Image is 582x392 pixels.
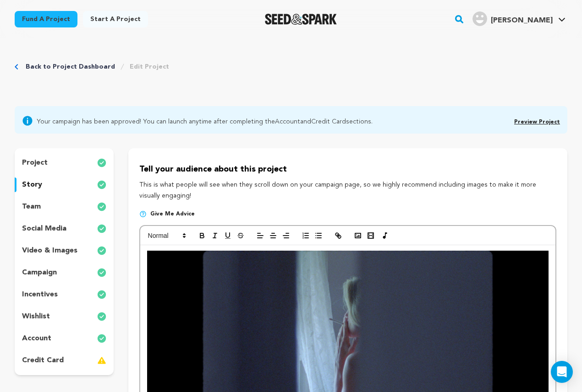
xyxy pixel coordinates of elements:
[15,221,114,236] button: social media
[265,14,337,25] img: Seed&Spark Logo Dark Mode
[15,265,114,280] button: campaign
[265,14,337,25] a: Seed&Spark Homepage
[97,201,106,212] img: check-circle-full.svg
[514,119,560,125] a: Preview Project
[472,11,487,26] img: user.png
[472,11,553,26] div: Kevin H.'s Profile
[22,201,41,212] p: team
[97,289,106,300] img: check-circle-full.svg
[97,179,106,190] img: check-circle-full.svg
[139,180,556,202] p: This is what people will see when they scroll down on your campaign page, so we highly recommend ...
[150,210,195,218] span: Give me advice
[491,17,553,24] span: [PERSON_NAME]
[83,11,148,27] a: Start a project
[139,163,556,176] p: Tell your audience about this project
[15,156,114,170] button: project
[97,157,106,168] img: check-circle-full.svg
[26,62,115,71] a: Back to Project Dashboard
[22,157,48,168] p: project
[22,355,64,366] p: credit card
[15,177,114,192] button: story
[15,331,114,346] button: account
[15,243,114,258] button: video & images
[22,223,66,234] p: social media
[22,289,58,300] p: incentives
[471,10,567,26] a: Kevin H.'s Profile
[139,210,147,218] img: help-circle.svg
[22,267,57,278] p: campaign
[130,62,169,71] a: Edit Project
[551,361,573,383] div: Open Intercom Messenger
[15,11,77,27] a: Fund a project
[97,267,106,278] img: check-circle-full.svg
[97,245,106,256] img: check-circle-full.svg
[275,118,300,125] a: Account
[22,179,42,190] p: story
[22,311,50,322] p: wishlist
[15,353,114,368] button: credit card
[471,10,567,29] span: Kevin H.'s Profile
[15,62,169,71] div: Breadcrumb
[22,245,77,256] p: video & images
[15,309,114,324] button: wishlist
[97,355,106,366] img: warning-full.svg
[15,199,114,214] button: team
[97,223,106,234] img: check-circle-full.svg
[311,118,346,125] a: Credit Card
[15,287,114,302] button: incentives
[37,115,373,126] span: Your campaign has been approved! You can launch anytime after completing the and sections.
[97,311,106,322] img: check-circle-full.svg
[97,333,106,344] img: check-circle-full.svg
[22,333,51,344] p: account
